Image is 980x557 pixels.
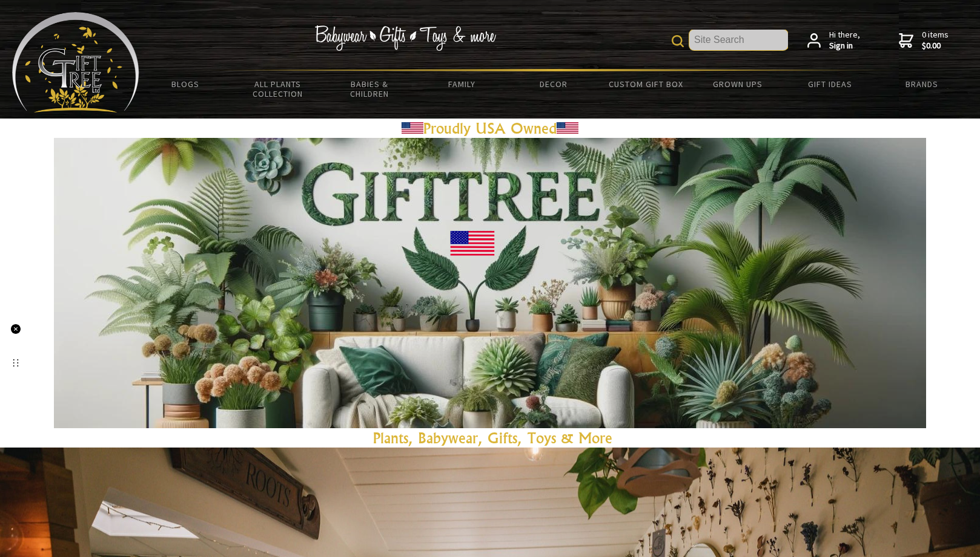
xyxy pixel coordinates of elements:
a: BLOGS [139,71,231,97]
a: All Plants Collection [231,71,323,106]
a: Plants, Babywear, Gifts, Toys & Mor [373,429,605,447]
strong: $0.00 [922,41,949,51]
a: Brands [876,71,968,97]
input: Site Search [689,30,788,50]
img: product search [672,35,684,47]
a: Decor [508,71,600,97]
a: Grown Ups [692,71,784,97]
a: Proudly USA Owned [423,119,557,137]
img: Babyware - Gifts - Toys and more... [12,12,139,112]
a: Hi there,Sign in [807,30,860,51]
strong: Sign in [829,41,860,51]
img: Babywear - Gifts - Toys & more [315,25,497,51]
a: Family [416,71,508,97]
span: 0 items [922,29,949,51]
span: Hi there, [829,30,860,51]
a: Babies & Children [323,71,416,106]
a: Gift Ideas [784,71,876,97]
a: Custom Gift Box [600,71,692,97]
a: 0 items$0.00 [899,30,949,51]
